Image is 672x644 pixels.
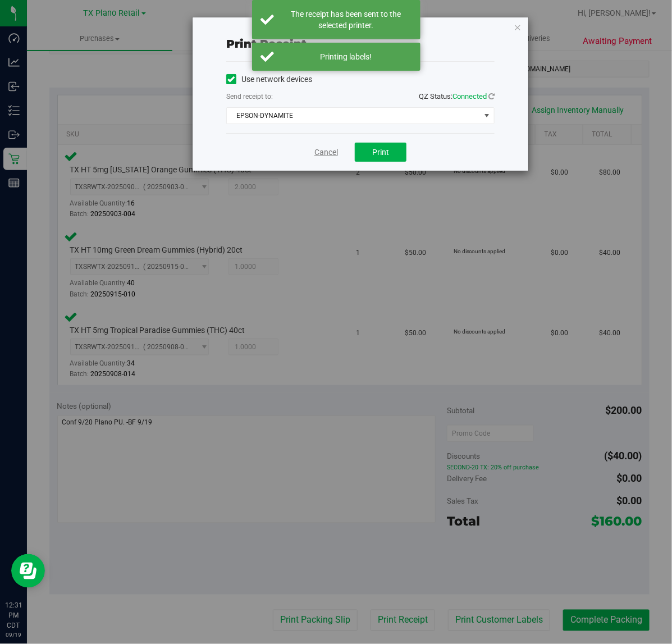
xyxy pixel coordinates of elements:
a: Cancel [314,147,338,158]
span: Print [372,148,389,157]
span: Print receipt [226,37,307,51]
span: QZ Status: [419,92,495,101]
div: The receipt has been sent to the selected printer. [280,8,412,31]
button: Print [355,143,406,162]
span: EPSON-DYNAMITE [227,108,480,124]
label: Use network devices [226,74,312,85]
div: Printing labels! [280,51,412,62]
span: select [480,108,494,124]
span: Connected [452,92,487,101]
iframe: Resource center [11,554,45,588]
label: Send receipt to: [226,92,273,102]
